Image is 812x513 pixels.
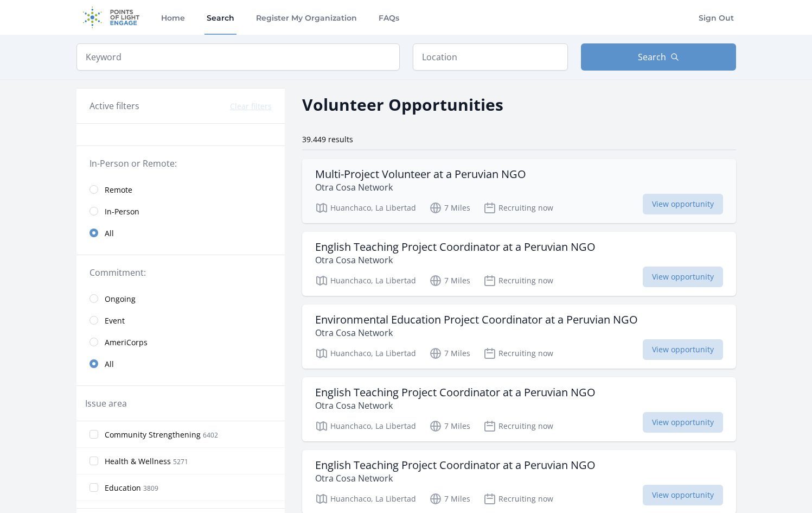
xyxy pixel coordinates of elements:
[315,399,596,412] p: Otra Cosa Network
[643,485,723,505] span: View opportunity
[89,430,98,439] input: Community Strengthening 6402
[105,456,171,467] span: Health & Wellness
[89,99,139,112] h3: Active filters
[302,134,353,144] span: 39.449 results
[76,200,285,222] a: In-Person
[105,206,139,217] span: In-Person
[85,397,127,410] legend: Issue area
[203,430,218,440] span: 6402
[105,359,114,370] span: All
[315,492,416,505] p: Huanchaco, La Libertad
[105,429,201,440] span: Community Strengthening
[76,309,285,331] a: Event
[105,483,141,493] span: Education
[302,92,503,117] h2: Volunteer Opportunities
[76,288,285,309] a: Ongoing
[105,228,114,239] span: All
[429,201,470,214] p: 7 Miles
[483,420,553,433] p: Recruiting now
[429,492,470,505] p: 7 Miles
[638,50,666,64] span: Search
[302,232,736,296] a: English Teaching Project Coordinator at a Peruvian NGO Otra Cosa Network Huanchaco, La Libertad 7...
[315,420,416,433] p: Huanchaco, La Libertad
[143,484,158,493] span: 3809
[643,412,723,433] span: View opportunity
[483,492,553,505] p: Recruiting now
[76,353,285,375] a: All
[315,240,596,254] h3: English Teaching Project Coordinator at a Peruvian NGO
[76,331,285,353] a: AmeriCorps
[230,101,272,112] button: Clear filters
[315,274,416,287] p: Huanchaco, La Libertad
[173,457,188,466] span: 5271
[315,326,638,339] p: Otra Cosa Network
[302,377,736,441] a: English Teaching Project Coordinator at a Peruvian NGO Otra Cosa Network Huanchaco, La Libertad 7...
[76,222,285,244] a: All
[429,274,470,287] p: 7 Miles
[581,43,736,71] button: Search
[89,266,272,279] legend: Commitment:
[89,483,98,492] input: Education 3809
[315,313,638,326] h3: Environmental Education Project Coordinator at a Peruvian NGO
[302,305,736,369] a: Environmental Education Project Coordinator at a Peruvian NGO Otra Cosa Network Huanchaco, La Lib...
[315,347,416,360] p: Huanchaco, La Libertad
[89,457,98,465] input: Health & Wellness 5271
[483,274,553,287] p: Recruiting now
[643,194,723,214] span: View opportunity
[429,420,470,433] p: 7 Miles
[315,459,596,472] h3: English Teaching Project Coordinator at a Peruvian NGO
[643,339,723,360] span: View opportunity
[89,157,272,170] legend: In-Person or Remote:
[315,181,526,194] p: Otra Cosa Network
[483,347,553,360] p: Recruiting now
[315,168,526,181] h3: Multi-Project Volunteer at a Peruvian NGO
[315,472,596,485] p: Otra Cosa Network
[483,201,553,214] p: Recruiting now
[105,315,125,326] span: Event
[429,347,470,360] p: 7 Miles
[105,294,136,305] span: Ongoing
[315,254,596,267] p: Otra Cosa Network
[302,159,736,223] a: Multi-Project Volunteer at a Peruvian NGO Otra Cosa Network Huanchaco, La Libertad 7 Miles Recrui...
[643,267,723,287] span: View opportunity
[76,179,285,200] a: Remote
[315,386,596,399] h3: English Teaching Project Coordinator at a Peruvian NGO
[413,43,568,71] input: Location
[105,185,132,195] span: Remote
[105,337,148,348] span: AmeriCorps
[76,43,400,71] input: Keyword
[315,201,416,214] p: Huanchaco, La Libertad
